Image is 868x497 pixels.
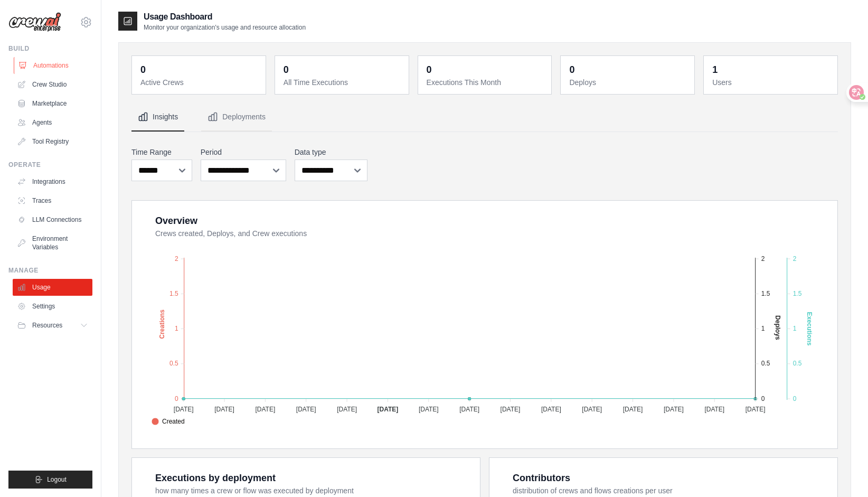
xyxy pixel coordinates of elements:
[704,406,724,413] tspan: [DATE]
[761,395,765,402] tspan: 0
[793,395,797,402] tspan: 0
[13,76,92,93] a: Crew Studio
[175,395,178,402] tspan: 0
[712,77,831,88] dt: Users
[427,62,432,77] div: 0
[378,406,399,413] tspan: [DATE]
[419,406,439,413] tspan: [DATE]
[284,77,402,88] dt: All Time Executions
[13,133,92,150] a: Tool Registry
[13,211,92,228] a: LLM Connections
[806,312,813,346] text: Executions
[169,360,178,368] tspan: 0.5
[793,360,802,368] tspan: 0.5
[8,266,92,275] div: Manage
[13,298,92,315] a: Settings
[144,11,306,23] h2: Usage Dashboard
[175,255,178,262] tspan: 2
[623,406,643,413] tspan: [DATE]
[201,103,272,132] button: Deployments
[13,114,92,131] a: Agents
[131,103,184,132] button: Insights
[155,228,825,239] dt: Crews created, Deploys, and Crew executions
[774,315,781,340] text: Deploys
[13,95,92,112] a: Marketplace
[761,360,770,368] tspan: 0.5
[8,12,61,32] img: Logo
[14,57,93,74] a: Automations
[8,471,92,489] button: Logout
[13,279,92,296] a: Usage
[295,147,368,157] label: Data type
[427,77,545,88] dt: Executions This Month
[47,475,67,484] span: Logout
[13,173,92,190] a: Integrations
[131,103,838,132] nav: Tabs
[541,406,561,413] tspan: [DATE]
[8,161,92,169] div: Operate
[144,23,306,32] p: Monitor your organization's usage and resource allocation
[131,147,192,157] label: Time Range
[169,290,178,297] tspan: 1.5
[214,406,234,413] tspan: [DATE]
[152,417,185,426] span: Created
[501,406,521,413] tspan: [DATE]
[569,62,574,77] div: 0
[746,406,766,413] tspan: [DATE]
[155,213,197,228] div: Overview
[13,230,92,256] a: Environment Variables
[569,77,688,88] dt: Deploys
[513,485,825,496] dt: distribution of crews and flows creations per user
[582,406,602,413] tspan: [DATE]
[761,290,770,297] tspan: 1.5
[158,310,166,339] text: Creations
[174,406,194,413] tspan: [DATE]
[140,77,259,88] dt: Active Crews
[13,192,92,209] a: Traces
[13,317,92,334] button: Resources
[793,325,797,332] tspan: 1
[793,290,802,297] tspan: 1.5
[337,406,357,413] tspan: [DATE]
[8,44,92,53] div: Build
[155,485,467,496] dt: how many times a crew or flow was executed by deployment
[256,406,276,413] tspan: [DATE]
[793,255,797,262] tspan: 2
[761,325,765,332] tspan: 1
[284,62,289,77] div: 0
[155,471,276,485] div: Executions by deployment
[201,147,286,157] label: Period
[459,406,479,413] tspan: [DATE]
[712,62,718,77] div: 1
[140,62,146,77] div: 0
[32,321,62,330] span: Resources
[175,325,178,332] tspan: 1
[296,406,316,413] tspan: [DATE]
[664,406,684,413] tspan: [DATE]
[513,471,570,485] div: Contributors
[761,255,765,262] tspan: 2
